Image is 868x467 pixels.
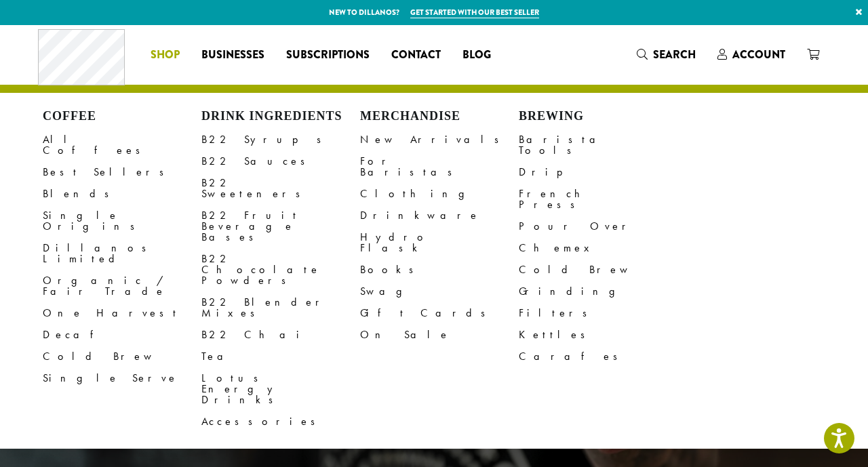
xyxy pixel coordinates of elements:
[43,302,201,324] a: One Harvest
[201,129,360,150] a: B22 Syrups
[732,47,785,62] span: Account
[201,172,360,205] a: B22 Sweeteners
[519,129,677,161] a: Barista Tools
[201,346,360,367] a: Tea
[360,183,519,205] a: Clothing
[201,367,360,411] a: Lotus Energy Drinks
[519,216,677,237] a: Pour Over
[519,259,677,281] a: Cold Brew
[519,183,677,216] a: French Press
[43,237,201,270] a: Dillanos Limited
[360,150,519,183] a: For Baristas
[43,183,201,205] a: Blends
[360,324,519,346] a: On Sale
[201,411,360,432] a: Accessories
[151,47,180,64] span: Shop
[519,109,677,124] h4: Brewing
[43,129,201,161] a: All Coffees
[360,205,519,226] a: Drinkware
[519,302,677,324] a: Filters
[519,237,677,259] a: Chemex
[43,367,201,389] a: Single Serve
[653,47,696,62] span: Search
[519,161,677,183] a: Drip
[43,346,201,367] a: Cold Brew
[360,109,519,124] h4: Merchandise
[43,161,201,183] a: Best Sellers
[360,281,519,302] a: Swag
[43,270,201,302] a: Organic / Fair Trade
[360,259,519,281] a: Books
[201,109,360,124] h4: Drink Ingredients
[201,150,360,172] a: B22 Sauces
[201,324,360,346] a: B22 Chai
[43,109,201,124] h4: Coffee
[519,281,677,302] a: Grinding
[201,205,360,248] a: B22 Fruit Beverage Bases
[43,205,201,237] a: Single Origins
[360,302,519,324] a: Gift Cards
[43,324,201,346] a: Decaf
[140,44,191,66] a: Shop
[519,324,677,346] a: Kettles
[201,291,360,324] a: B22 Blender Mixes
[391,47,441,64] span: Contact
[286,47,370,64] span: Subscriptions
[201,47,264,64] span: Businesses
[360,129,519,150] a: New Arrivals
[626,43,707,66] a: Search
[462,47,491,64] span: Blog
[360,226,519,259] a: Hydro Flask
[410,7,539,18] a: Get started with our best seller
[519,346,677,367] a: Carafes
[201,248,360,291] a: B22 Chocolate Powders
